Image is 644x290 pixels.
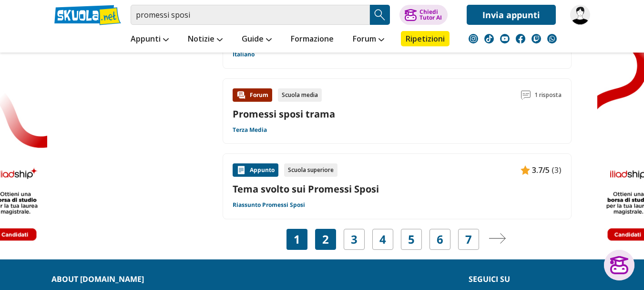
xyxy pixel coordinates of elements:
[351,233,358,246] a: 3
[437,233,443,246] a: 6
[223,229,572,250] nav: Navigazione pagine
[467,5,556,25] a: Invia appunti
[534,88,562,102] span: 1 risposta
[350,31,387,48] a: Forum
[239,31,274,48] a: Guide
[465,233,472,246] a: 7
[401,31,450,46] a: Ripetizioni
[128,31,171,48] a: Appunti
[233,126,267,134] a: Terza Media
[532,164,550,176] span: 3.7/5
[51,274,144,284] strong: About [DOMAIN_NAME]
[521,165,530,175] img: Appunti contenuto
[489,233,506,244] img: Pagina successiva
[131,5,370,25] input: Cerca appunti, riassunti o versioni
[500,34,510,43] img: youtube
[419,9,442,21] div: Chiedi Tutor AI
[484,34,494,43] img: tiktok
[236,165,246,175] img: Appunti contenuto
[233,88,272,102] div: Forum
[185,31,225,48] a: Notizie
[469,274,510,284] strong: Seguici su
[489,233,506,246] a: Pagina successiva
[521,90,531,100] img: Commenti lettura
[294,233,300,246] span: 1
[469,34,478,43] img: instagram
[278,88,322,102] div: Scuola media
[570,5,590,25] img: pag19
[399,5,448,25] button: ChiediTutor AI
[233,51,255,58] a: Italiano
[233,163,278,177] div: Appunto
[284,163,337,177] div: Scuola superiore
[370,5,390,25] button: Search Button
[373,8,387,22] img: Cerca appunti, riassunti o versioni
[233,183,562,195] a: Tema svolto sui Promessi Sposi
[322,233,329,246] a: 2
[552,164,562,176] span: (3)
[408,233,415,246] a: 5
[532,34,541,43] img: twitch
[379,233,386,246] a: 4
[233,201,305,209] a: Riassunto Promessi Sposi
[547,34,557,43] img: WhatsApp
[288,31,336,48] a: Formazione
[516,34,525,43] img: facebook
[233,107,335,120] a: Promessi sposi trama
[236,90,246,100] img: Forum contenuto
